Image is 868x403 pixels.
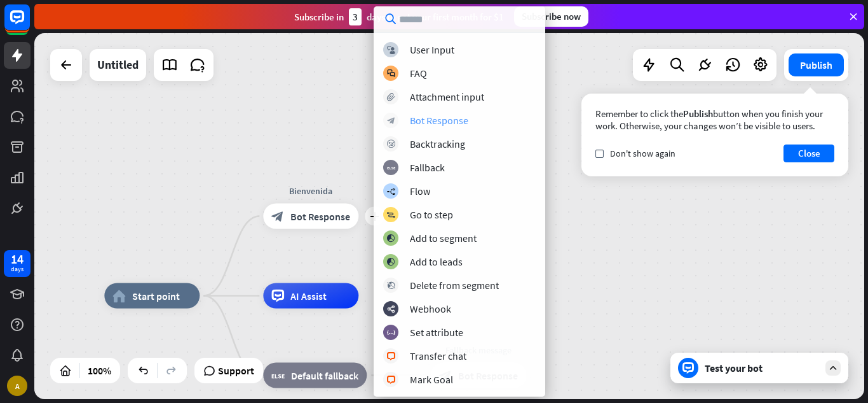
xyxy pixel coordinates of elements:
i: plus [370,212,379,221]
span: Default fallback [291,369,358,382]
div: Delete from segment [410,279,499,292]
i: webhooks [387,305,395,313]
div: Subscribe in days to get your first month for $1 [294,8,504,25]
i: block_attachment [387,93,395,101]
span: Publish [683,108,713,120]
div: days [11,265,24,274]
div: 3 [349,8,362,25]
span: Start point [132,290,180,302]
span: AI Assist [290,290,327,302]
div: Bot Response [410,114,468,127]
i: block_user_input [387,46,395,54]
span: Don't show again [610,148,675,159]
div: A [7,376,27,396]
div: Fallback [410,161,445,174]
button: Close [783,145,834,162]
div: Webhook [410,302,451,315]
i: block_goto [386,211,395,219]
button: Publish [789,53,844,76]
div: Remember to click the button when you finish your work. Otherwise, your changes won’t be visible ... [595,108,834,132]
div: Add to segment [410,232,477,244]
i: block_add_to_segment [386,234,395,243]
i: block_delete_from_segment [387,281,395,290]
i: block_livechat [386,376,396,384]
i: block_livechat [386,352,396,360]
div: Backtracking [410,138,465,150]
i: block_fallback [271,369,285,382]
div: User Input [410,43,454,56]
div: 14 [11,253,24,265]
div: Flow [410,185,430,197]
div: FAQ [410,67,427,80]
div: Subscribe now [514,6,588,27]
div: Mark Goal [410,373,453,386]
i: block_bot_response [271,210,284,223]
div: Add to leads [410,255,463,268]
i: block_faq [387,69,395,78]
div: Untitled [97,49,139,81]
i: block_backtracking [387,140,395,148]
div: Transfer chat [410,350,466,362]
div: 100% [84,360,115,381]
div: Bienvenida [254,185,368,197]
a: 14 days [4,250,31,277]
span: Bot Response [290,210,350,223]
div: Set attribute [410,326,463,339]
div: Test your bot [705,362,819,374]
i: builder_tree [386,187,395,195]
i: block_add_to_segment [386,258,395,266]
i: home_2 [112,290,126,302]
div: Attachment input [410,90,484,103]
button: Open LiveChat chat widget [10,5,48,43]
span: Support [218,360,254,381]
i: block_bot_response [387,117,395,125]
div: Go to step [410,208,453,221]
i: block_fallback [387,164,395,172]
i: block_set_attribute [387,329,395,337]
